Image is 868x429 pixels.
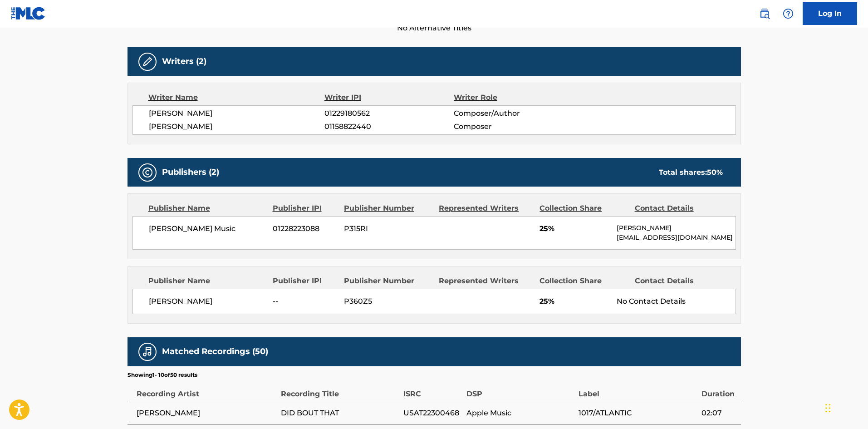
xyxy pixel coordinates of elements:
span: [PERSON_NAME] [137,408,276,419]
span: P360Z5 [344,296,432,307]
div: Writer Role [454,92,571,103]
img: search [759,8,770,19]
div: Represented Writers [439,276,533,286]
img: help [783,8,794,19]
div: Contact Details [635,276,723,286]
span: [PERSON_NAME] [149,108,325,119]
img: MLC Logo [11,7,46,20]
div: Drag [825,394,831,422]
span: USAT22300468 [403,408,462,419]
div: Publisher Name [148,203,266,214]
div: Publisher Number [344,203,432,214]
span: 50 % [707,168,723,177]
span: P315RI [344,223,432,234]
div: DSP [466,379,574,399]
a: Log In [803,2,857,25]
div: ISRC [403,379,462,399]
div: Contact Details [635,203,723,214]
p: [PERSON_NAME] [617,223,735,233]
span: -- [273,296,337,307]
div: Writer Name [148,92,325,103]
h5: Publishers (2) [162,167,219,178]
div: Help [779,5,797,23]
div: Total shares: [659,167,723,178]
span: [PERSON_NAME] Music [149,223,266,234]
span: 02:07 [701,408,736,419]
span: Apple Music [466,408,574,419]
span: 1017/ATLANTIC [579,408,696,419]
img: Writers [142,56,153,67]
span: DID BOUT THAT [281,408,399,419]
div: Represented Writers [439,203,533,214]
span: 01229180562 [324,108,453,119]
div: Recording Title [281,379,399,399]
div: Publisher IPI [273,276,337,286]
p: Showing 1 - 10 of 50 results [128,371,197,379]
span: 25% [539,296,610,307]
img: Publishers [142,167,153,178]
div: Publisher Number [344,276,432,286]
div: Publisher IPI [273,203,337,214]
p: [EMAIL_ADDRESS][DOMAIN_NAME] [617,233,735,242]
div: Label [579,379,696,399]
iframe: Chat Widget [823,385,868,429]
span: [PERSON_NAME] [149,121,325,132]
span: [PERSON_NAME] [149,296,266,307]
div: No Contact Details [617,296,735,307]
span: Composer [454,121,571,132]
img: Matched Recordings [142,346,153,357]
div: Collection Share [539,276,628,286]
a: Public Search [755,5,774,23]
div: Publisher Name [148,276,266,286]
div: Writer IPI [324,92,454,103]
div: Duration [701,379,736,399]
span: Composer/Author [454,108,571,119]
div: Collection Share [539,203,628,214]
span: 01228223088 [273,223,337,234]
h5: Matched Recordings (50) [162,346,268,357]
h5: Writers (2) [162,56,206,67]
span: No Alternative Titles [128,23,741,34]
span: 25% [539,223,610,234]
div: Recording Artist [137,379,276,399]
span: 01158822440 [324,121,453,132]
